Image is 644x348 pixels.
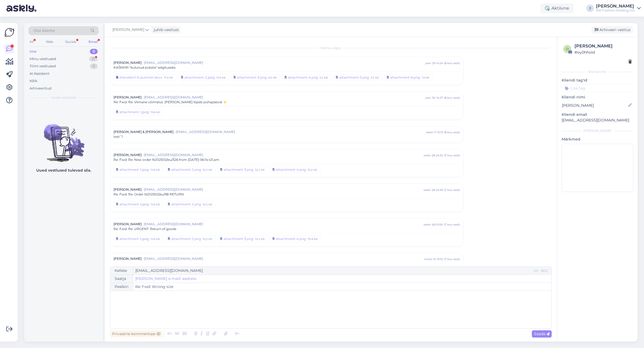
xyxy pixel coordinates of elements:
div: Minu vestlused [30,56,56,62]
div: attachment-4.png [288,75,318,80]
div: ( 7 kuu eest ) [444,153,460,157]
div: ( 7 kuu eest ) [444,223,460,227]
input: Write subject here... [133,283,551,291]
p: Kliendi tag'id [562,77,633,83]
div: Kellele [110,267,133,275]
span: Uued vestlused [51,95,76,100]
div: attachment-3.png [224,167,253,172]
p: Kliendi nimi [562,94,633,100]
p: Uued vestlused tulevad siia. [36,168,91,173]
div: CC [533,268,540,273]
div: Uus [30,49,36,54]
span: [PERSON_NAME] [114,222,142,227]
div: ( 8 kuu eest ) [444,61,460,65]
div: Kõik [30,78,37,84]
div: 1.9 kB [421,75,430,80]
div: attachment-6.png [390,75,420,80]
div: 70.9 kB [307,236,318,241]
div: Kliendi info [562,69,633,74]
span: [PERSON_NAME] [114,60,142,65]
div: 15.6 kB [150,167,160,172]
div: attachment-2.png [171,236,201,241]
input: Lisa nimi [562,102,627,108]
img: Askly Logo [4,27,14,38]
div: # oy0hhold [575,49,632,55]
span: Re: Fwd: Re: 19271C [114,261,144,266]
div: attachment-1.jpeg [119,110,149,114]
p: [EMAIL_ADDRESS][DOMAIN_NAME] [562,117,633,123]
div: Arhiveeritud [30,86,52,91]
span: Re: Fwd: Re: Viimane võimalus: [PERSON_NAME] lõpeb pühapäeval ⚡ [114,100,227,105]
div: 15.6 kB [150,110,160,114]
div: ( 7 kuu eest ) [444,188,460,192]
div: 10.2 kB [202,236,213,241]
div: 10.2 kB [254,236,265,241]
div: attachment-3.png [224,236,253,241]
div: veebr 11 15:13 [426,130,443,134]
span: [EMAIL_ADDRESS][DOMAIN_NAME] [176,129,426,134]
div: Kliendikiri! Kulumine!.docx [119,75,162,80]
div: jaan 30 14:27 [425,96,443,100]
img: No chats [24,114,103,163]
input: Lisa tag [562,84,633,92]
div: 5.2 kB [319,75,328,80]
div: ( 7 kuu eest ) [444,257,460,261]
div: 0 [90,49,98,54]
span: [PERSON_NAME] [114,153,142,157]
div: Tiimi vestlused [30,64,56,69]
span: [EMAIL_ADDRESS][DOMAIN_NAME] [144,256,424,261]
span: [PERSON_NAME] [114,95,142,100]
span: [EMAIL_ADDRESS][DOMAIN_NAME] [144,60,425,65]
div: Web [45,38,54,45]
span: o [566,47,569,51]
div: Arhiveeri vestlus [591,26,633,34]
span: [EMAIL_ADDRESS][DOMAIN_NAME] [144,153,423,157]
div: 15.6 kB [150,236,160,241]
div: Privaatne kommentaar [110,330,162,338]
div: ( 8 kuu eest ) [444,96,460,100]
div: 15.6 kB [216,75,226,80]
p: Märkmed [562,136,633,142]
div: 10.2 kB [202,202,213,207]
div: juhib vestlust [152,27,179,33]
span: [PERSON_NAME] & [PERSON_NAME] [114,129,174,134]
div: [PERSON_NAME] [562,128,633,133]
div: attachment-4.png [276,236,306,241]
div: attachment-2.jpeg [184,75,215,80]
div: [PERSON_NAME] [575,43,632,49]
span: Re: Fwd: Re: URGENT: Return of goods [114,227,176,231]
div: 0 [90,64,98,69]
div: attachment-4.png [276,167,306,172]
span: [PERSON_NAME] [114,187,142,192]
div: 10.2 kB [254,167,265,172]
div: attachment-2.png [171,167,201,172]
div: Pealkiri [110,283,133,291]
div: attachment-2.png [171,202,201,207]
span: [PERSON_NAME] [114,256,142,261]
span: Re: Fwd: Re: Order N202502/eu/98 RETURN [114,192,184,197]
span: KAŠMIIRI "kulunud pükste" selgituseks [114,65,175,70]
div: [PERSON_NAME] [596,4,635,8]
span: Saada [534,331,550,336]
a: [PERSON_NAME] e-maili aadress [135,276,196,282]
span: testˇ1 [114,134,123,139]
a: Kliendikiri! Kulumine!.docx71.9 kB [114,74,176,81]
div: J [586,5,594,12]
input: Recepient... [133,267,533,275]
div: märts 10 15:10 [424,257,443,261]
div: 6.5 kB [268,75,277,80]
div: attachment-1.jpeg [119,236,149,241]
div: attachment-1.jpeg [119,202,149,207]
div: jaan 29 14:24 [425,61,443,65]
span: Re: Fwd: Re: New order N202502/eu/326 from [DATE] 06:14:43 pm [114,157,219,162]
span: [EMAIL_ADDRESS][DOMAIN_NAME] [144,187,423,192]
div: veebr 28 24:59 [423,188,443,192]
div: veebr 28 01:00 [423,223,443,227]
p: Kliendi email [562,112,633,117]
div: 21 [89,56,98,62]
div: Socials [64,38,77,45]
div: veebr 28 24:55 [423,153,443,157]
div: BCC [540,268,549,273]
a: [PERSON_NAME]MA Fashion Holding OÜ [596,4,641,13]
div: 10.2 kB [202,167,213,172]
